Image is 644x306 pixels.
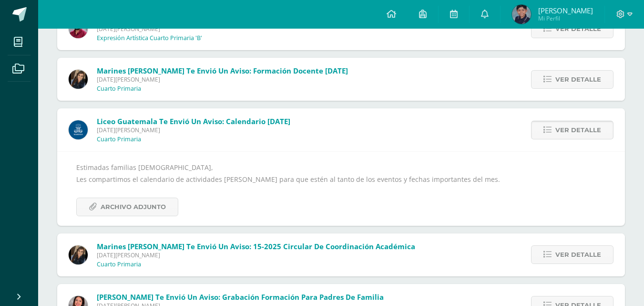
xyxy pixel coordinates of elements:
span: Mi Perfil [538,14,593,22]
span: Ver detalle [555,121,601,139]
div: Estimadas familias [DEMOGRAPHIC_DATA], Les compartimos el calendario de actividades [PERSON_NAME]... [76,161,606,216]
a: Archivo Adjunto [76,198,178,216]
span: [DATE][PERSON_NAME] [97,251,415,259]
span: Ver detalle [555,246,601,264]
p: Expresión Artística Cuarto Primaria 'B' [97,34,202,42]
span: Ver detalle [555,20,601,38]
span: [PERSON_NAME] te envió un aviso: Grabación formación para padres de familia [97,292,384,302]
span: Ver detalle [555,71,601,88]
p: Cuarto Primaria [97,85,141,93]
img: 30ef7119905c465bbe5ee22629ef310a.png [512,5,531,24]
img: 6f99ca85ee158e1ea464f4dd0b53ae36.png [69,70,88,89]
p: Cuarto Primaria [97,261,141,268]
p: Cuarto Primaria [97,136,141,143]
span: Marines [PERSON_NAME] te envió un aviso: 15-2025 Circular de Coordinación Académica [97,242,415,251]
span: [DATE][PERSON_NAME] [97,25,277,33]
span: Liceo Guatemala te envió un aviso: Calendario [DATE] [97,116,290,126]
span: [DATE][PERSON_NAME] [97,75,348,84]
img: 5d51c81de9bbb3fffc4019618d736967.png [69,19,88,38]
span: Marines [PERSON_NAME] te envió un aviso: Formación Docente [DATE] [97,66,348,75]
img: b41cd0bd7c5dca2e84b8bd7996f0ae72.png [69,120,88,139]
span: [PERSON_NAME] [538,6,593,15]
span: [DATE][PERSON_NAME] [97,126,290,134]
span: Archivo Adjunto [101,198,166,216]
img: 6f99ca85ee158e1ea464f4dd0b53ae36.png [69,245,88,264]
